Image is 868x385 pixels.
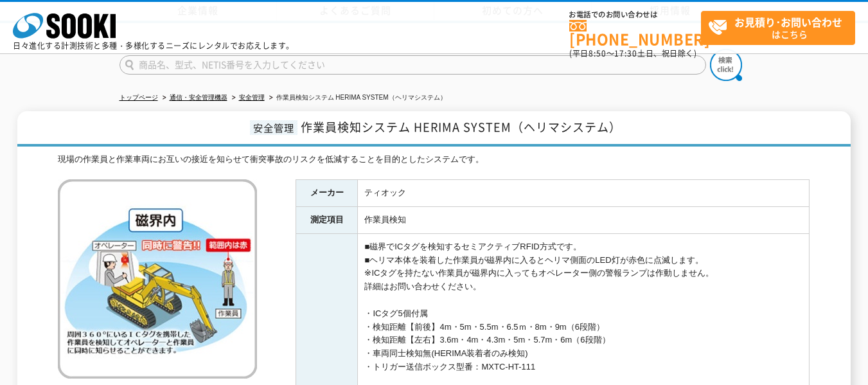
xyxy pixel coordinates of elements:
[708,12,855,44] span: はこちら
[239,94,265,101] a: 安全管理
[170,94,227,101] a: 通信・安全管理機器
[701,11,855,45] a: お見積り･お問い合わせはこちら
[120,94,158,101] a: トップページ
[569,48,696,59] span: (平日 ～ 土日、祝日除く)
[358,180,810,207] td: ティオック
[120,55,706,75] input: 商品名、型式、NETIS番号を入力してください
[296,206,358,233] th: 測定項目
[358,206,810,233] td: 作業員検知
[734,14,842,30] strong: お見積り･お問い合わせ
[301,118,621,136] span: 作業員検知システム HERIMA SYSTEM（ヘリマシステム）
[13,42,294,49] p: 日々進化する計測技術と多種・多様化するニーズにレンタルでお応えします。
[250,120,297,135] span: 安全管理
[569,20,701,46] a: [PHONE_NUMBER]
[614,48,637,59] span: 17:30
[296,180,358,207] th: メーカー
[589,48,607,59] span: 8:50
[58,179,257,379] img: 作業員検知システム HERIMA SYSTEM（ヘリマシステム）
[58,153,810,166] div: 現場の作業員と作業車両にお互いの接近を知らせて衝突事故のリスクを低減することを目的としたシステムです。
[569,11,701,19] span: お電話でのお問い合わせは
[710,49,742,81] img: btn_search.png
[267,91,447,105] li: 作業員検知システム HERIMA SYSTEM（ヘリマシステム）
